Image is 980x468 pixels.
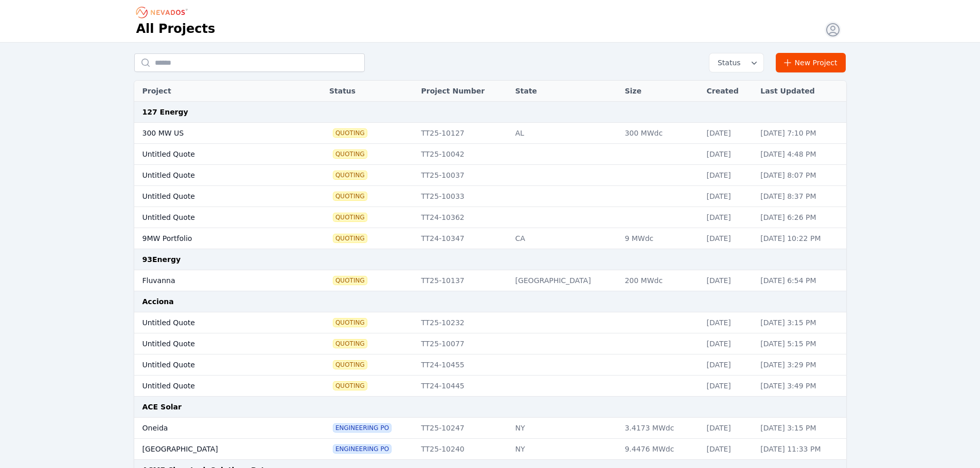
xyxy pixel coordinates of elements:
td: [DATE] 3:15 PM [755,312,846,333]
td: [GEOGRAPHIC_DATA] [510,270,619,291]
td: [DATE] 6:54 PM [755,270,846,291]
tr: Untitled QuoteQuotingTT25-10033[DATE][DATE] 8:37 PM [134,186,846,207]
a: New Project [776,53,846,72]
td: 9.4476 MWdc [619,439,701,460]
td: [DATE] 3:49 PM [755,376,846,397]
span: Quoting [333,213,367,221]
h1: All Projects [136,21,216,37]
span: Quoting [333,319,367,327]
td: 127 Energy [134,102,846,123]
tr: Untitled QuoteQuotingTT25-10042[DATE][DATE] 4:48 PM [134,144,846,165]
td: TT25-10247 [416,418,510,439]
td: TT25-10077 [416,333,510,354]
td: [DATE] [701,270,755,291]
tr: Untitled QuoteQuotingTT24-10445[DATE][DATE] 3:49 PM [134,376,846,397]
td: [DATE] [701,333,755,354]
td: [DATE] [701,165,755,186]
td: TT25-10232 [416,312,510,333]
td: [DATE] [701,186,755,207]
th: Last Updated [755,81,846,102]
td: [DATE] 3:15 PM [755,418,846,439]
td: CA [510,228,619,249]
td: [GEOGRAPHIC_DATA] [134,439,298,460]
td: [DATE] 8:37 PM [755,186,846,207]
nav: Breadcrumb [136,4,191,21]
th: Size [619,81,701,102]
td: Fluvanna [134,270,298,291]
span: Quoting [333,171,367,179]
td: 9 MWdc [619,228,701,249]
td: 3.4173 MWdc [619,418,701,439]
span: Engineering PO [333,424,391,432]
tr: OneidaEngineering POTT25-10247NY3.4173 MWdc[DATE][DATE] 3:15 PM [134,418,846,439]
button: Status [709,53,763,72]
td: [DATE] 7:10 PM [755,123,846,144]
td: [DATE] [701,207,755,228]
td: Acciona [134,291,846,312]
span: Quoting [333,382,367,390]
td: [DATE] 4:48 PM [755,144,846,165]
tr: Untitled QuoteQuotingTT25-10037[DATE][DATE] 8:07 PM [134,165,846,186]
td: TT25-10037 [416,165,510,186]
td: [DATE] [701,312,755,333]
td: TT24-10362 [416,207,510,228]
td: [DATE] 8:07 PM [755,165,846,186]
td: Untitled Quote [134,333,298,354]
span: Quoting [333,340,367,348]
td: [DATE] 5:15 PM [755,333,846,354]
td: [DATE] 10:22 PM [755,228,846,249]
td: Untitled Quote [134,312,298,333]
td: TT25-10240 [416,439,510,460]
td: [DATE] 11:33 PM [755,439,846,460]
th: Project [134,81,298,102]
td: Untitled Quote [134,165,298,186]
td: Oneida [134,418,298,439]
span: Quoting [333,361,367,369]
td: TT25-10042 [416,144,510,165]
td: NY [510,418,619,439]
td: Untitled Quote [134,144,298,165]
td: 9MW Portfolio [134,228,298,249]
td: [DATE] [701,418,755,439]
tr: Untitled QuoteQuotingTT24-10455[DATE][DATE] 3:29 PM [134,354,846,376]
tr: Untitled QuoteQuotingTT25-10232[DATE][DATE] 3:15 PM [134,312,846,333]
td: TT24-10455 [416,354,510,376]
td: [DATE] [701,228,755,249]
td: Untitled Quote [134,207,298,228]
th: Project Number [416,81,510,102]
td: 300 MWdc [619,123,701,144]
th: Status [324,81,416,102]
td: 200 MWdc [619,270,701,291]
td: TT24-10347 [416,228,510,249]
td: TT25-10033 [416,186,510,207]
tr: 300 MW USQuotingTT25-10127AL300 MWdc[DATE][DATE] 7:10 PM [134,123,846,144]
span: Status [714,58,741,68]
td: Untitled Quote [134,376,298,397]
td: Untitled Quote [134,354,298,376]
tr: Untitled QuoteQuotingTT24-10362[DATE][DATE] 6:26 PM [134,207,846,228]
td: [DATE] [701,354,755,376]
td: Untitled Quote [134,186,298,207]
td: [DATE] [701,144,755,165]
th: State [510,81,619,102]
span: Quoting [333,129,367,137]
span: Quoting [333,276,367,285]
td: [DATE] 6:26 PM [755,207,846,228]
tr: [GEOGRAPHIC_DATA]Engineering POTT25-10240NY9.4476 MWdc[DATE][DATE] 11:33 PM [134,439,846,460]
span: Quoting [333,192,367,200]
td: TT25-10127 [416,123,510,144]
td: ACE Solar [134,397,846,418]
th: Created [701,81,755,102]
tr: 9MW PortfolioQuotingTT24-10347CA9 MWdc[DATE][DATE] 10:22 PM [134,228,846,249]
td: 300 MW US [134,123,298,144]
td: [DATE] 3:29 PM [755,354,846,376]
span: Engineering PO [333,445,391,453]
td: [DATE] [701,439,755,460]
td: NY [510,439,619,460]
tr: FluvannaQuotingTT25-10137[GEOGRAPHIC_DATA]200 MWdc[DATE][DATE] 6:54 PM [134,270,846,291]
td: TT25-10137 [416,270,510,291]
span: Quoting [333,150,367,158]
td: TT24-10445 [416,376,510,397]
td: [DATE] [701,123,755,144]
td: [DATE] [701,376,755,397]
